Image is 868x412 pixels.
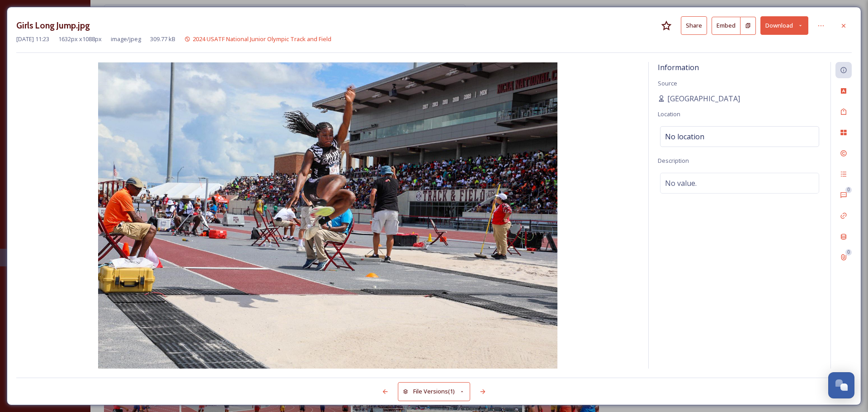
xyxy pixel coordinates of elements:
[828,372,854,398] button: Open Chat
[658,156,689,165] span: Description
[658,79,677,87] span: Source
[665,131,704,142] span: No location
[16,19,90,32] h3: Girls Long Jump.jpg
[16,62,639,369] img: 53881228491.jpg
[845,249,852,256] div: 0
[193,35,331,43] span: 2024 USATF National Junior Olympic Track and Field
[667,93,740,104] span: [GEOGRAPHIC_DATA]
[111,35,141,43] span: image/jpeg
[58,35,102,43] span: 1632 px x 1088 px
[16,35,49,43] span: [DATE] 11:23
[681,16,707,35] button: Share
[658,110,680,118] span: Location
[398,382,470,401] button: File Versions(1)
[658,62,699,72] span: Information
[665,178,697,189] span: No value.
[712,17,741,35] button: Embed
[150,35,175,43] span: 309.77 kB
[760,16,808,35] button: Download
[845,187,852,193] div: 0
